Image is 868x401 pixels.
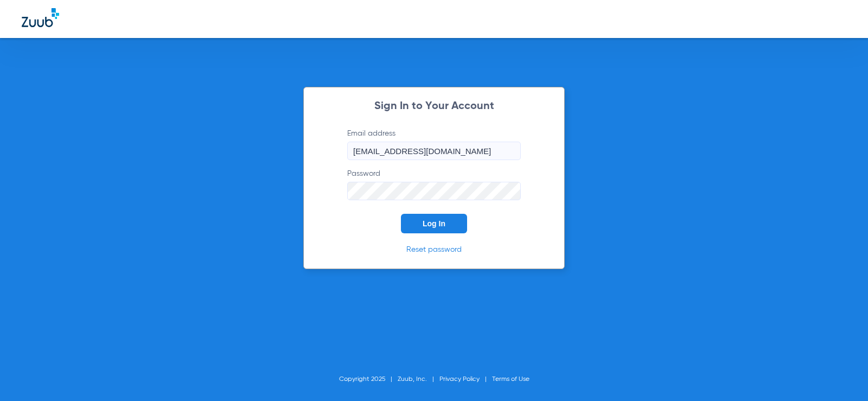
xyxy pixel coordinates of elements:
[401,214,467,233] button: Log In
[398,374,439,385] li: Zuub, Inc.
[406,246,462,253] a: Reset password
[22,8,59,27] img: Zuub Logo
[347,142,521,160] input: Email address
[339,374,398,385] li: Copyright 2025
[439,376,480,383] a: Privacy Policy
[423,219,445,228] span: Log In
[347,168,521,200] label: Password
[347,182,521,200] input: Password
[331,101,537,112] h2: Sign In to Your Account
[492,376,529,383] a: Terms of Use
[347,128,521,160] label: Email address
